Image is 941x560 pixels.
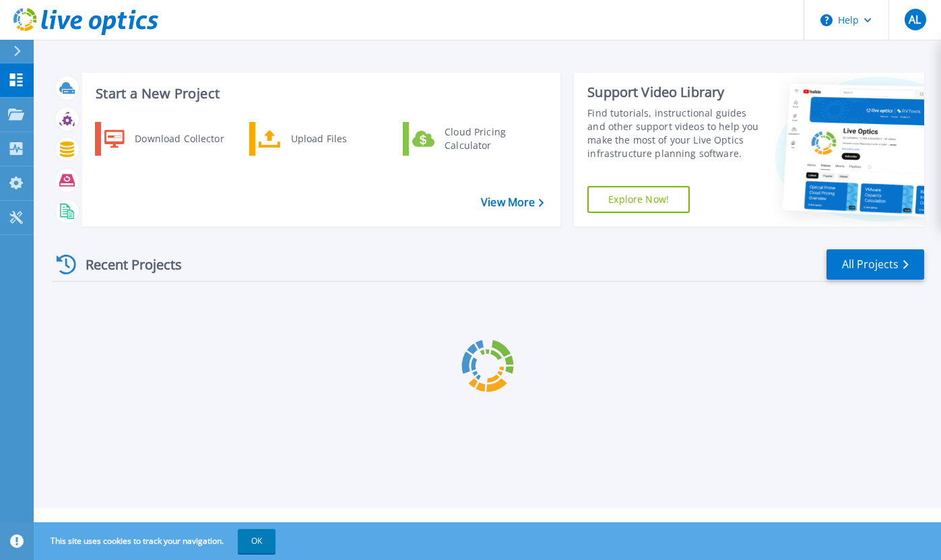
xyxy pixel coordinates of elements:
h3: Start a New Project [96,86,543,101]
a: Cloud Pricing Calculator [403,122,541,156]
span: This site uses cookies to track your navigation. [37,529,275,553]
span: AL [909,14,921,25]
div: Find tutorials, instructional guides and other support videos to help you make the most of your L... [587,106,762,160]
a: View More [481,196,544,209]
div: Support Video Library [587,84,762,101]
button: OK [238,529,275,553]
a: Download Collector [95,122,233,156]
div: Cloud Pricing Calculator [438,125,538,152]
div: Recent Projects [52,248,200,281]
a: Upload Files [249,122,387,156]
div: Download Collector [128,125,230,152]
div: Upload Files [284,125,384,152]
a: All Projects [826,249,924,280]
a: Explore Now! [587,186,690,213]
